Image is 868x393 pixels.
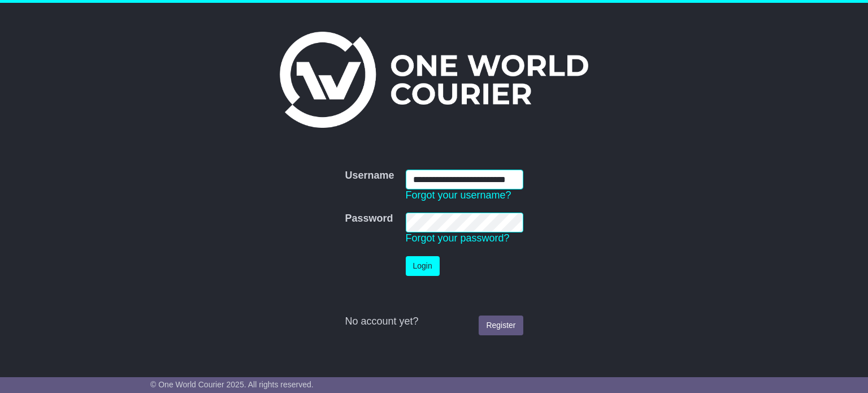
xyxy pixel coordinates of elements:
[280,32,588,128] img: One World
[479,316,523,335] a: Register
[345,316,523,328] div: No account yet?
[150,380,314,389] span: © One World Courier 2025. All rights reserved.
[406,232,510,244] a: Forgot your password?
[345,170,394,182] label: Username
[406,256,440,276] button: Login
[345,213,393,225] label: Password
[406,189,511,201] a: Forgot your username?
